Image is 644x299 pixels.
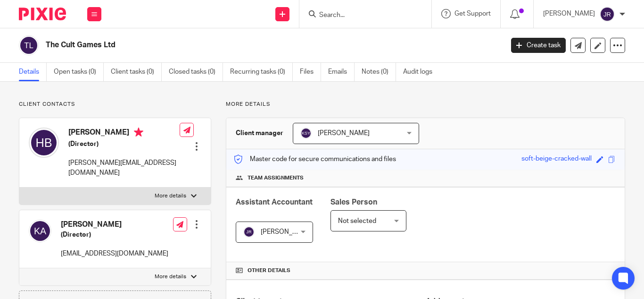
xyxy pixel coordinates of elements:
p: Master code for secure communications and files [233,154,396,164]
a: Files [300,63,321,81]
span: Sales Person [330,198,377,206]
img: Pixie [19,8,66,20]
p: More details [155,273,186,281]
p: [EMAIL_ADDRESS][DOMAIN_NAME] [61,249,168,258]
span: [PERSON_NAME] [318,130,370,137]
a: Closed tasks (0) [169,63,223,81]
p: More details [226,101,625,108]
h2: The Cult Games Ltd [46,40,407,50]
span: [PERSON_NAME] [261,229,313,235]
p: More details [155,192,186,200]
span: Team assignments [248,174,304,182]
h4: [PERSON_NAME] [61,220,168,230]
span: Not selected [338,218,376,224]
span: Other details [248,267,290,274]
a: Recurring tasks (0) [230,63,293,81]
img: svg%3E [243,226,255,238]
p: [PERSON_NAME][EMAIL_ADDRESS][DOMAIN_NAME] [68,158,180,178]
h3: Client manager [236,128,283,138]
img: svg%3E [19,35,39,55]
img: svg%3E [600,7,615,22]
a: Details [19,63,47,81]
img: svg%3E [300,128,312,139]
img: svg%3E [29,220,51,242]
img: svg%3E [29,128,59,158]
a: Client tasks (0) [111,63,162,81]
i: Primary [134,128,143,137]
input: Search [318,11,403,20]
h4: [PERSON_NAME] [68,128,180,139]
a: Open tasks (0) [54,63,104,81]
p: Client contacts [19,101,211,108]
span: Assistant Accountant [236,198,313,206]
h5: (Director) [68,139,180,149]
h5: (Director) [61,230,168,239]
